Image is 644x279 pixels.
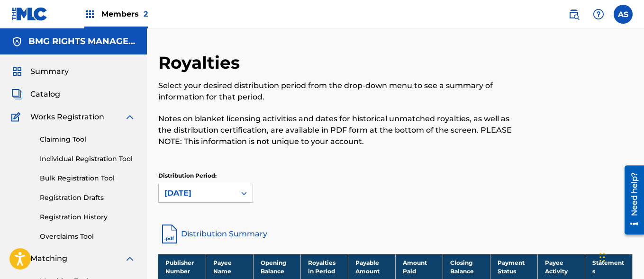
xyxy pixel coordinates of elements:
img: MLC Logo [11,7,48,21]
span: 2 [144,9,148,18]
span: Works Registration [30,111,104,123]
img: distribution-summary-pdf [158,223,181,245]
a: Distribution Summary [158,223,633,245]
a: Public Search [564,5,583,24]
a: Claiming Tool [40,135,136,144]
img: search [568,9,580,20]
a: Registration Drafts [40,193,136,203]
div: Drag [599,243,605,271]
span: Summary [30,66,69,77]
a: Overclaims Tool [40,232,136,242]
img: help [593,9,604,20]
h2: Royalties [158,52,245,73]
img: Accounts [11,36,23,47]
img: Summary [11,66,23,77]
iframe: Resource Center [617,162,644,238]
img: Works Registration [11,111,24,123]
span: Matching [30,253,67,264]
img: Catalog [11,89,23,100]
span: Members [101,9,148,19]
span: Catalog [30,89,60,100]
iframe: Chat Widget [597,234,644,279]
div: User Menu [614,5,633,24]
p: Notes on blanket licensing activities and dates for historical unmatched royalties, as well as th... [158,113,524,147]
img: Top Rightsholders [84,9,96,20]
img: expand [124,253,136,264]
a: Registration History [40,212,136,222]
div: Help [589,5,608,24]
a: Individual Registration Tool [40,154,136,164]
a: SummarySummary [11,66,69,77]
h5: BMG RIGHTS MANAGEMENT US, LLC [28,36,136,47]
div: [DATE] [164,188,230,199]
img: expand [124,111,136,123]
p: Distribution Period: [158,171,253,180]
p: Select your desired distribution period from the drop-down menu to see a summary of information f... [158,80,524,103]
a: CatalogCatalog [11,89,60,100]
a: Bulk Registration Tool [40,173,136,183]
